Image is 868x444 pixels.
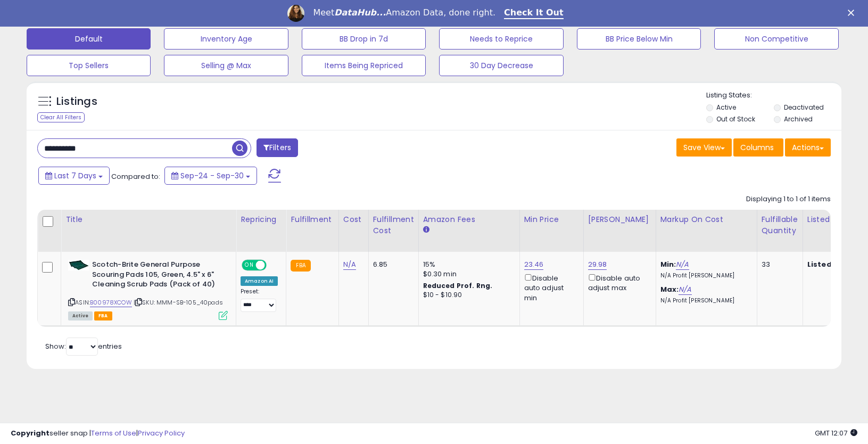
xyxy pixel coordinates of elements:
div: Meet Amazon Data, done right. [313,7,495,18]
h5: Listings [56,94,97,109]
button: Needs to Reprice [439,28,563,50]
div: 15% [423,260,511,269]
img: Profile image for Georgie [287,5,304,22]
div: Markup on Cost [660,214,753,225]
span: 2025-10-12 12:07 GMT [815,428,857,438]
div: $0.30 min [423,269,511,279]
span: | SKU: MMM-SB-105_40pads [134,298,223,307]
th: The percentage added to the cost of goods (COGS) that forms the calculator for Min & Max prices. [656,210,757,252]
div: Disable auto adjust min [524,272,575,303]
span: ON [243,261,256,270]
a: Privacy Policy [138,428,185,438]
div: Title [65,214,232,225]
button: Non Competitive [714,28,838,50]
button: Save View [676,138,732,157]
b: Listed Price: [807,259,856,269]
div: Fulfillment Cost [373,214,414,236]
div: Close [848,10,858,16]
button: Last 7 Days [38,167,110,185]
div: Fulfillable Quantity [762,214,798,236]
label: Deactivated [784,103,824,112]
small: Amazon Fees. [423,225,429,235]
a: 23.46 [524,259,544,270]
span: Columns [740,142,774,153]
button: Sep-24 - Sep-30 [164,167,257,185]
a: N/A [343,259,356,270]
div: 33 [762,260,795,269]
div: $10 - $10.90 [423,291,511,300]
div: ASIN: [68,260,228,319]
div: Amazon Fees [423,214,515,225]
span: Show: entries [45,341,122,351]
label: Out of Stock [716,114,755,124]
span: Compared to: [111,171,160,182]
button: Top Sellers [27,55,151,76]
p: N/A Profit [PERSON_NAME] [660,297,749,305]
a: B00978XCOW [90,298,132,307]
div: Fulfillment [291,214,334,225]
button: Items Being Repriced [302,55,426,76]
img: 41vntNWBGsL._SL40_.jpg [68,260,89,270]
b: Reduced Prof. Rng. [423,281,493,290]
span: OFF [265,261,282,270]
button: BB Price Below Min [577,28,701,50]
button: 30 Day Decrease [439,55,563,76]
i: DataHub... [334,7,386,18]
strong: Copyright [11,428,49,438]
div: Clear All Filters [37,112,85,122]
div: Preset: [241,288,278,312]
a: Check It Out [504,7,564,19]
div: Repricing [241,214,282,225]
div: Displaying 1 to 1 of 1 items [746,194,831,204]
label: Archived [784,114,813,124]
div: Min Price [524,214,579,225]
div: Cost [343,214,364,225]
p: N/A Profit [PERSON_NAME] [660,272,749,279]
button: Filters [257,138,298,157]
span: Last 7 Days [54,170,96,181]
div: Disable auto adjust max [588,272,648,293]
b: Max: [660,284,679,294]
b: Min: [660,259,676,269]
p: Listing States: [706,91,841,101]
a: 29.98 [588,259,607,270]
button: Actions [785,138,831,157]
span: FBA [94,311,112,320]
span: All listings currently available for purchase on Amazon [68,311,93,320]
button: BB Drop in 7d [302,28,426,50]
span: Sep-24 - Sep-30 [180,170,244,181]
div: [PERSON_NAME] [588,214,651,225]
div: Amazon AI [241,276,278,286]
button: Columns [733,138,783,157]
a: N/A [676,259,689,270]
a: N/A [679,284,691,295]
button: Selling @ Max [164,55,288,76]
div: 6.85 [373,260,410,269]
label: Active [716,103,736,112]
small: FBA [291,260,310,272]
div: seller snap | | [11,429,185,439]
a: Terms of Use [91,428,136,438]
button: Default [27,28,151,50]
b: Scotch-Brite General Purpose Scouring Pads 105, Green, 4.5" x 6" Cleaning Scrub Pads (Pack of 40) [92,260,221,292]
button: Inventory Age [164,28,288,50]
